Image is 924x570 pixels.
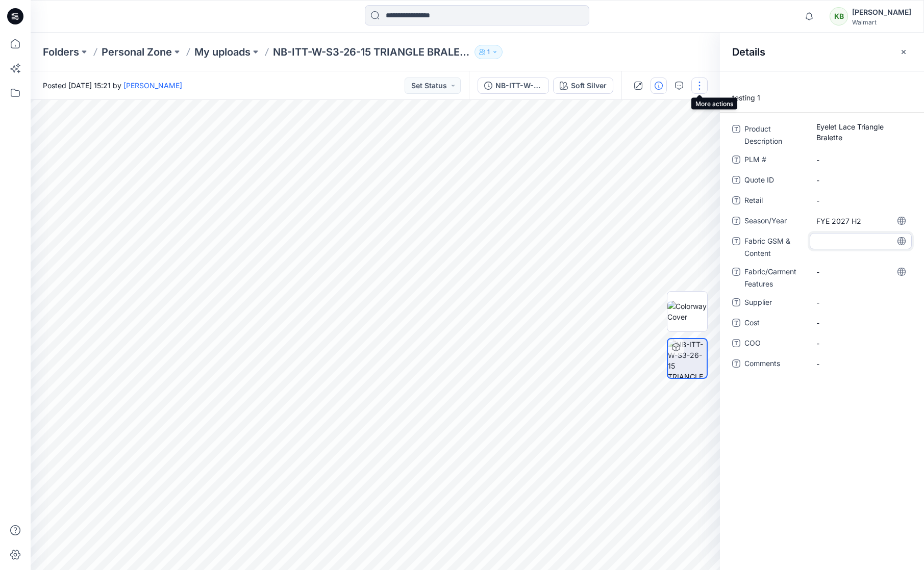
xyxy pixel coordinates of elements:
[744,296,806,310] span: Supplier
[744,266,806,290] span: Fabric/Garment Features
[816,216,905,226] span: FYE 2027 H2
[816,267,905,277] span: -
[720,92,924,104] p: testing 1
[43,80,182,91] span: Posted [DATE] 15:21 by
[744,215,806,229] span: Season/Year
[744,357,806,372] span: Comments
[273,45,470,59] p: NB-ITT-W-S3-26-15 TRIANGLE BRALETTE
[816,195,905,206] span: -
[852,6,911,18] div: [PERSON_NAME]
[732,46,765,58] h2: Details
[478,77,549,94] button: NB-ITT-W-S3-26-15 TRIANGLE BRALETTE
[744,317,806,331] span: Cost
[816,154,905,165] span: -
[495,80,542,91] div: NB-ITT-W-S3-26-15 TRIANGLE BRALETTE
[816,175,905,186] span: -
[667,301,707,322] img: Colorway Cover
[744,337,806,351] span: COO
[816,297,905,308] span: -
[194,45,251,59] a: My uploads
[816,338,905,349] span: -
[744,194,806,209] span: Retail
[553,77,613,94] button: Soft Silver
[744,123,806,147] span: Product Description
[475,45,503,59] button: 1
[102,45,172,59] a: Personal Zone
[487,46,490,58] p: 1
[43,45,79,59] a: Folders
[668,339,707,378] img: NB-ITT-W-S3-26-15 TRIANGLE BRALETTE Soft Silver
[123,81,182,90] a: [PERSON_NAME]
[571,80,607,91] div: Soft Silver
[816,318,905,328] span: -
[744,174,806,188] span: Quote ID
[852,18,911,26] div: Walmart
[816,121,905,143] span: Eyelet Lace Triangle Bralette
[816,358,905,369] span: -
[744,153,806,168] span: PLM #
[651,77,667,94] button: Details
[744,235,806,260] span: Fabric GSM & Content
[830,7,848,25] div: KB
